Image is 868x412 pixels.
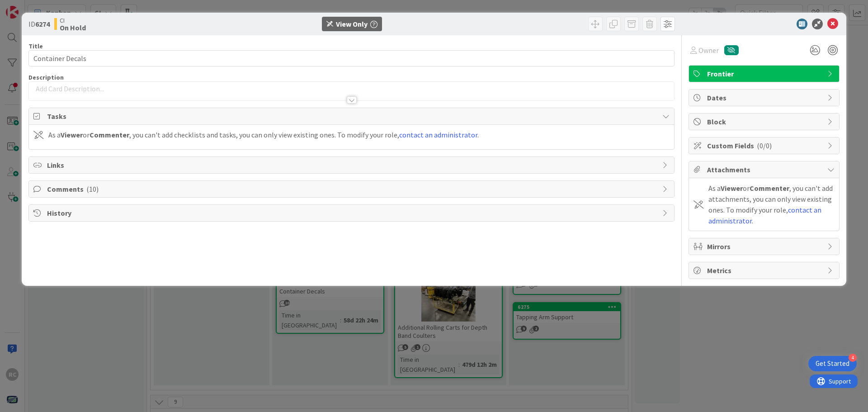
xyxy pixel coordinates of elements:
[86,185,99,194] span: ( 10 )
[90,130,129,139] b: Commenter
[808,356,857,371] div: Open Get Started checklist, remaining modules: 4
[60,24,86,31] b: On Hold
[708,183,835,226] div: As a or , you can't add attachments, you can only view existing ones. To modify your role, .
[336,19,368,29] div: View Only
[707,92,823,103] span: Dates
[47,160,658,170] span: Links
[28,73,64,81] span: Description
[707,164,823,175] span: Attachments
[47,208,658,218] span: History
[28,19,50,29] span: ID
[698,45,719,56] span: Owner
[35,19,50,28] b: 6274
[707,68,823,79] span: Frontier
[750,184,789,193] b: Commenter
[48,129,479,140] div: As a or , you can't add checklists and tasks, you can only view existing ones. To modify your rol...
[47,184,658,194] span: Comments
[399,130,477,139] a: contact an administrator
[19,1,41,12] span: Support
[28,50,675,66] input: type card name here...
[707,241,823,252] span: Mirrors
[61,130,83,139] b: Viewer
[757,141,772,150] span: ( 0/0 )
[816,359,849,368] div: Get Started
[707,116,823,127] span: Block
[60,17,86,24] span: CI
[721,184,743,193] b: Viewer
[849,354,857,362] div: 4
[28,42,43,50] label: Title
[707,140,823,151] span: Custom Fields
[707,265,823,276] span: Metrics
[47,111,658,122] span: Tasks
